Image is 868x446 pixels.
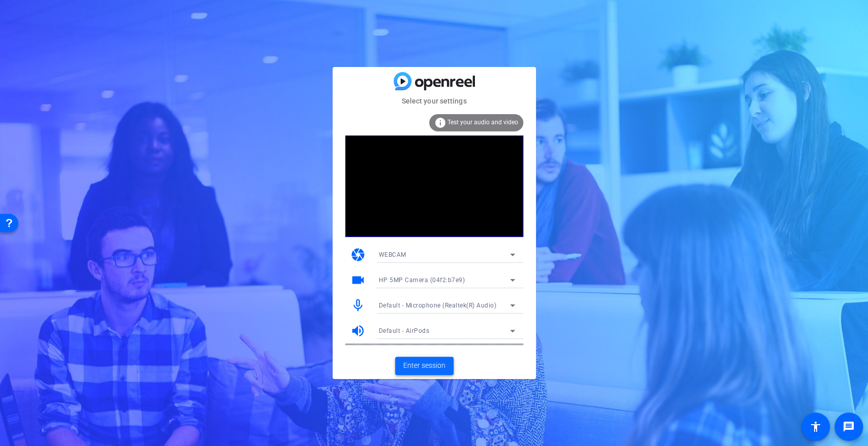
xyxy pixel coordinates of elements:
mat-icon: accessibility [810,421,822,433]
mat-icon: videocam [350,272,366,288]
span: Default - Microphone (Realtek(R) Audio) [379,302,497,309]
mat-icon: camera [350,247,366,262]
span: Default - AirPods [379,327,430,334]
span: WEBCAM [379,251,406,258]
mat-icon: volume_up [350,323,366,338]
mat-card-subtitle: Select your settings [333,95,536,107]
mat-icon: message [843,421,855,433]
button: Enter session [395,357,454,375]
span: Test your audio and video [447,119,518,126]
mat-icon: info [434,117,446,129]
span: HP 5MP Camera (04f2:b7e9) [379,277,465,284]
img: blue-gradient.svg [394,72,475,90]
mat-icon: mic_none [350,298,366,313]
span: Enter session [403,360,445,371]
